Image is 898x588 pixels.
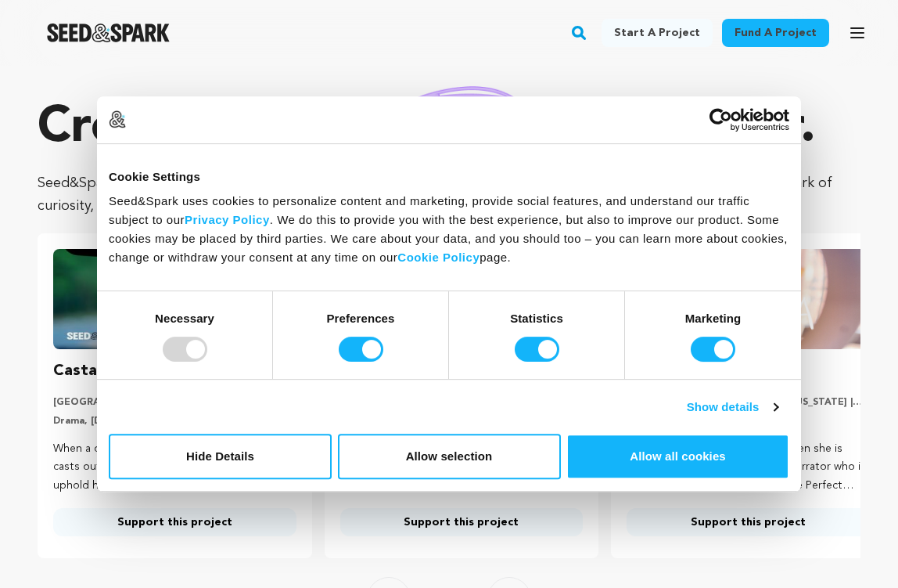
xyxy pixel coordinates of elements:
img: hand sketched image [374,86,539,171]
div: Seed&Spark uses cookies to personalize content and marketing, provide social features, and unders... [109,192,789,267]
button: Hide Details [109,434,332,479]
a: Usercentrics Cookiebot - opens in a new window [652,108,789,132]
div: Cookie Settings [109,168,789,186]
img: Castaway image [53,249,296,349]
img: logo [109,110,126,128]
a: Support this project [340,508,584,536]
p: When a devout [DEMOGRAPHIC_DATA] father casts out his [DEMOGRAPHIC_DATA] son to uphold his faith,... [53,440,296,496]
p: Crowdfunding that . [38,97,860,160]
a: Fund a project [722,19,829,47]
strong: Statistics [510,312,563,325]
h3: Castaway [53,359,128,384]
strong: Marketing [685,312,742,325]
button: Allow all cookies [566,434,789,479]
strong: Necessary [155,312,214,325]
a: Support this project [53,508,296,536]
p: Drama, [DEMOGRAPHIC_DATA] [53,415,296,427]
a: Show details [687,398,778,417]
a: Seed&Spark Homepage [47,23,170,42]
img: Seed&Spark Logo Dark Mode [47,23,170,42]
p: Seed&Spark is where creators and audiences work together to bring incredible new projects to life... [38,172,860,218]
a: Support this project [627,508,870,536]
a: Privacy Policy [185,213,270,226]
button: Allow selection [338,434,561,479]
a: Start a project [602,19,713,47]
a: Cookie Policy [397,251,480,264]
p: [GEOGRAPHIC_DATA], [US_STATE] | Film Short [53,396,296,409]
strong: Preferences [327,312,395,325]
